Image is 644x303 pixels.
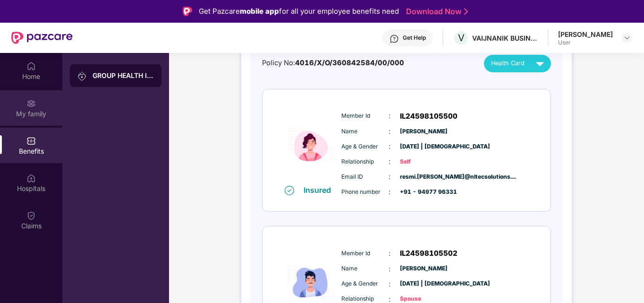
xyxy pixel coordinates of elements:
[389,126,390,137] span: :
[400,111,458,122] span: IL24598105500
[11,32,73,44] img: New Pazcare Logo
[532,55,548,72] img: svg+xml;base64,PHN2ZyB4bWxucz0iaHR0cDovL3d3dy53My5vcmcvMjAwMC9zdmciIHZpZXdCb3g9IjAgMCAyNCAyNCIgd2...
[403,34,426,42] div: Get Help
[341,157,389,166] span: Relationship
[77,71,87,81] img: svg+xml;base64,PHN2ZyB3aWR0aD0iMjAiIGhlaWdodD0iMjAiIHZpZXdCb3g9IjAgMCAyMCAyMCIgZmlsbD0ibm9uZSIgeG...
[558,30,613,39] div: [PERSON_NAME]
[183,7,192,16] img: Logo
[26,136,36,146] img: svg+xml;base64,PHN2ZyBpZD0iQmVuZWZpdHMiIHhtbG5zPSJodHRwOi8vd3d3LnczLm9yZy8yMDAwL3N2ZyIgd2lkdGg9Ij...
[389,141,390,152] span: :
[400,264,447,273] span: [PERSON_NAME]
[26,99,36,108] img: svg+xml;base64,PHN2ZyB3aWR0aD0iMjAiIGhlaWdodD0iMjAiIHZpZXdCb3g9IjAgMCAyMCAyMCIgZmlsbD0ibm9uZSIgeG...
[26,211,36,220] img: svg+xml;base64,PHN2ZyBpZD0iQ2xhaW0iIHhtbG5zPSJodHRwOi8vd3d3LnczLm9yZy8yMDAwL3N2ZyIgd2lkdGg9IjIwIi...
[389,264,390,274] span: :
[464,7,468,17] img: Stroke
[240,7,279,16] strong: mobile app
[400,142,447,151] span: [DATE] | [DEMOGRAPHIC_DATA]
[400,173,447,182] span: resmi.[PERSON_NAME]@nltecsolutions....
[623,34,631,42] img: svg+xml;base64,PHN2ZyBpZD0iRHJvcGRvd24tMzJ4MzIiIHhtbG5zPSJodHRwOi8vd3d3LnczLm9yZy8yMDAwL3N2ZyIgd2...
[472,34,538,43] div: VAIJNANIK BUSINESS SOLUTIONS PVT LTD
[484,55,551,72] button: Health Card
[400,279,447,288] span: [DATE] | [DEMOGRAPHIC_DATA]
[341,264,389,273] span: Name
[389,248,390,259] span: :
[390,34,399,43] img: svg+xml;base64,PHN2ZyBpZD0iSGVscC0zMngzMiIgeG1sbnM9Imh0dHA6Ly93d3cudzMub3JnLzIwMDAvc3ZnIiB3aWR0aD...
[400,127,447,136] span: [PERSON_NAME]
[93,71,154,80] div: GROUP HEALTH INSURANCE
[341,142,389,151] span: Age & Gender
[389,156,390,167] span: :
[285,186,294,195] img: svg+xml;base64,PHN2ZyB4bWxucz0iaHR0cDovL3d3dy53My5vcmcvMjAwMC9zdmciIHdpZHRoPSIxNiIgaGVpZ2h0PSIxNi...
[26,173,36,183] img: svg+xml;base64,PHN2ZyBpZD0iSG9zcGl0YWxzIiB4bWxucz0iaHR0cDovL3d3dy53My5vcmcvMjAwMC9zdmciIHdpZHRoPS...
[400,248,458,259] span: IL24598105502
[295,59,404,67] span: 4016/X/O/360842584/00/000
[262,58,404,69] div: Policy No:
[199,6,399,17] div: Get Pazcare for all your employee benefits need
[558,39,613,46] div: User
[341,188,389,197] span: Phone number
[400,157,447,166] span: Self
[400,188,447,197] span: +91 - 94977 96331
[389,172,390,182] span: :
[389,111,390,121] span: :
[304,185,337,195] div: Insured
[341,173,389,182] span: Email ID
[341,279,389,288] span: Age & Gender
[341,249,389,258] span: Member Id
[282,105,339,185] img: icon
[341,112,389,121] span: Member Id
[26,61,36,71] img: svg+xml;base64,PHN2ZyBpZD0iSG9tZSIgeG1sbnM9Imh0dHA6Ly93d3cudzMub3JnLzIwMDAvc3ZnIiB3aWR0aD0iMjAiIG...
[341,127,389,136] span: Name
[458,32,465,43] span: V
[389,279,390,289] span: :
[406,7,465,17] a: Download Now
[491,59,525,68] span: Health Card
[389,187,390,197] span: :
